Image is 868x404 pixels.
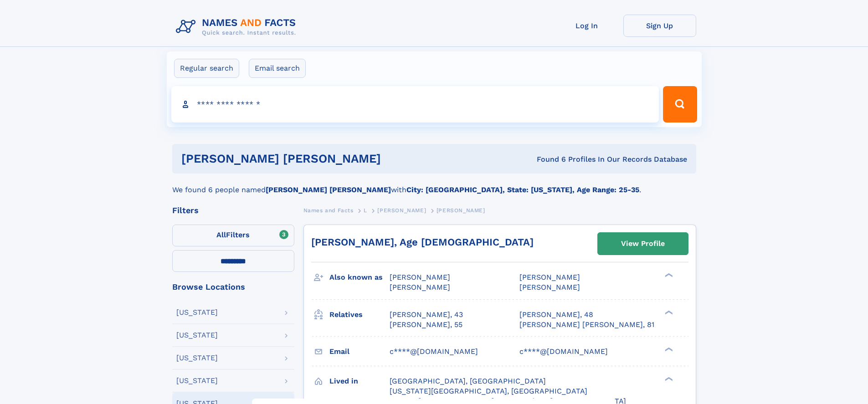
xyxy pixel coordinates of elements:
div: ❯ [663,272,673,278]
h3: Relatives [329,307,390,322]
div: ❯ [663,346,673,352]
a: Log In [550,15,623,37]
a: [PERSON_NAME], 48 [519,310,593,320]
label: Email search [249,59,306,78]
a: View Profile [598,233,688,255]
div: [US_STATE] [176,332,218,339]
div: Found 6 Profiles In Our Records Database [459,154,687,164]
a: Sign Up [623,15,696,37]
div: ❯ [663,309,673,315]
a: [PERSON_NAME], 43 [390,310,463,320]
b: City: [GEOGRAPHIC_DATA], State: [US_STATE], Age Range: 25-35 [406,185,639,194]
div: We found 6 people named with . [172,174,696,195]
a: [PERSON_NAME], 55 [390,320,462,330]
div: [US_STATE] [176,354,218,362]
div: [US_STATE] [176,377,218,384]
span: [PERSON_NAME] [377,207,426,214]
h3: Lived in [329,373,390,389]
div: ❯ [663,376,673,382]
span: L [364,207,367,214]
label: Regular search [174,59,239,78]
div: Filters [172,206,294,215]
h1: [PERSON_NAME] [PERSON_NAME] [181,153,459,164]
span: [PERSON_NAME] [519,273,580,281]
a: [PERSON_NAME] [377,205,426,216]
span: [PERSON_NAME] [519,283,580,291]
label: Filters [172,225,294,246]
div: [US_STATE] [176,309,218,316]
a: Names and Facts [303,205,354,216]
span: [PERSON_NAME] [390,283,450,291]
h3: Email [329,344,390,359]
b: [PERSON_NAME] [PERSON_NAME] [266,185,391,194]
div: Browse Locations [172,283,294,291]
a: [PERSON_NAME], Age [DEMOGRAPHIC_DATA] [311,236,534,248]
a: [PERSON_NAME] [PERSON_NAME], 81 [519,320,654,330]
span: [PERSON_NAME] [437,207,485,214]
span: All [216,230,226,239]
div: View Profile [621,233,665,254]
button: Search Button [663,86,697,123]
span: [US_STATE][GEOGRAPHIC_DATA], [GEOGRAPHIC_DATA] [390,387,587,395]
img: Logo Names and Facts [172,15,303,39]
span: [PERSON_NAME] [390,273,450,281]
a: L [364,205,367,216]
span: [GEOGRAPHIC_DATA], [GEOGRAPHIC_DATA] [390,377,546,385]
input: search input [171,86,659,123]
h3: Also known as [329,270,390,285]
